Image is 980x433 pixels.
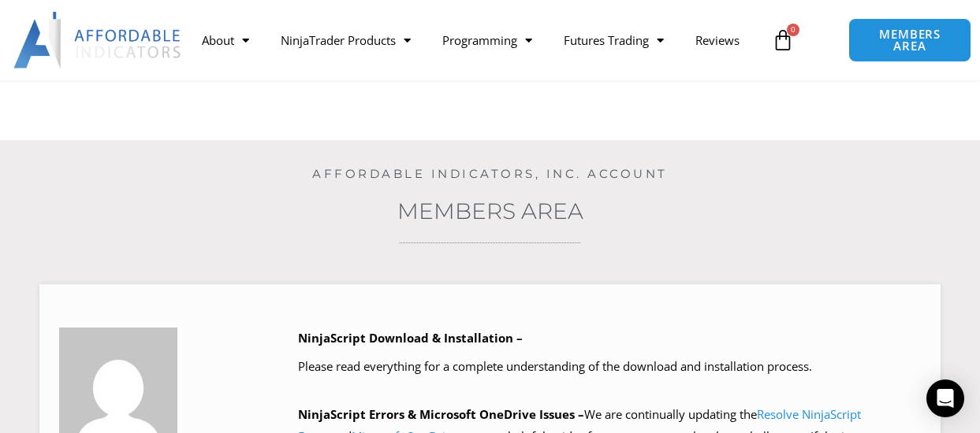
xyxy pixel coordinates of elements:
img: LogoAI | Affordable Indicators – NinjaTrader [13,12,183,68]
a: Members Area [397,198,583,224]
b: NinjaScript Errors & Microsoft OneDrive Issues – [298,406,584,422]
div: Open Intercom Messenger [926,379,964,417]
a: MEMBERS AREA [848,18,971,62]
p: Please read everything for a complete understanding of the download and installation process. [298,356,921,378]
a: About [186,22,265,58]
a: NinjaTrader Products [265,22,427,58]
a: Affordable Indicators, Inc. Account [312,166,668,181]
a: Futures Trading [548,22,680,58]
span: 0 [787,24,799,36]
nav: Menu [186,22,764,58]
b: NinjaScript Download & Installation – [298,330,523,346]
a: Programming [427,22,548,58]
span: MEMBERS AREA [865,28,955,52]
a: Reviews [680,22,755,58]
a: 0 [748,17,818,63]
